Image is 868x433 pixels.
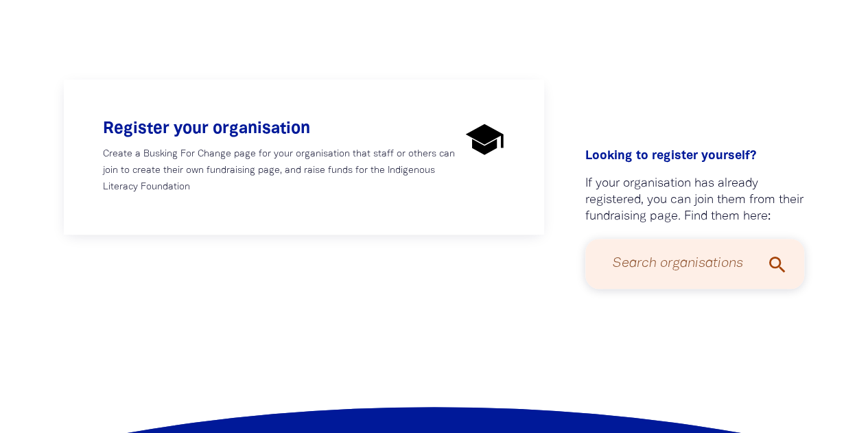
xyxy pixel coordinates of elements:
[464,119,505,160] img: school-fill-1-wght-400-grad-0-opsz-48-svg-55b678.svg
[585,150,756,161] span: Looking to register yourself?
[103,119,460,139] h4: Register your organisation
[766,254,788,276] i: search
[585,176,805,225] p: If your organisation has already registered, you can join them from their fundraising page. Find ...
[103,146,460,196] p: Create a Busking For Change page for your organisation that staff or others can join to create th...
